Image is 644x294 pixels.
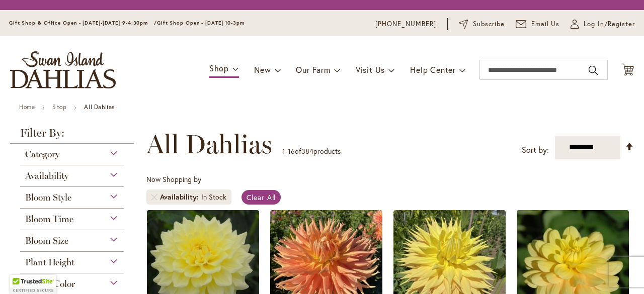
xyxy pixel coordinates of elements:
[84,103,115,111] strong: All Dahlias
[151,194,157,200] a: Remove Availability In Stock
[410,64,456,75] span: Help Center
[19,103,35,111] a: Home
[296,64,330,75] span: Our Farm
[25,149,59,160] span: Category
[571,19,635,29] a: Log In/Register
[516,19,560,29] a: Email Us
[10,275,56,294] div: TrustedSite Certified
[157,20,245,26] span: Gift Shop Open - [DATE] 10-3pm
[10,51,116,88] a: store logo
[288,146,295,156] span: 16
[282,146,285,156] span: 1
[301,146,313,156] span: 384
[589,62,598,78] button: Search
[473,19,505,29] span: Subscribe
[242,190,281,205] a: Clear All
[9,20,157,26] span: Gift Shop & Office Open - [DATE]-[DATE] 9-4:30pm /
[459,19,505,29] a: Subscribe
[201,192,226,202] div: In Stock
[25,170,68,181] span: Availability
[522,141,549,159] label: Sort by:
[282,143,341,159] p: - of products
[25,257,74,268] span: Plant Height
[254,64,271,75] span: New
[25,235,68,246] span: Bloom Size
[146,129,272,159] span: All Dahlias
[146,174,201,184] span: Now Shopping by
[10,128,134,144] strong: Filter By:
[356,64,385,75] span: Visit Us
[25,214,73,225] span: Bloom Time
[531,19,560,29] span: Email Us
[160,192,201,202] span: Availability
[25,192,71,203] span: Bloom Style
[209,63,229,73] span: Shop
[584,19,635,29] span: Log In/Register
[375,19,436,29] a: [PHONE_NUMBER]
[52,103,66,111] a: Shop
[247,192,276,202] span: Clear All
